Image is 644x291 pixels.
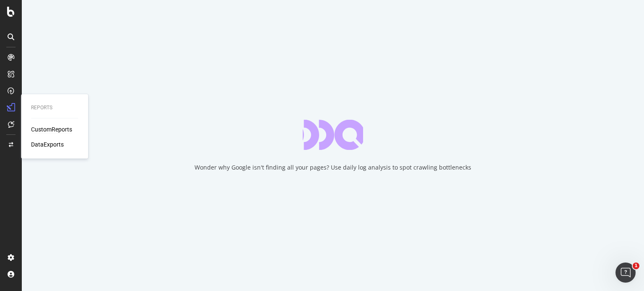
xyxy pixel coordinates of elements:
[303,120,363,150] div: animation
[31,104,78,111] div: Reports
[31,125,72,134] a: CustomReports
[633,263,639,269] span: 1
[195,163,471,172] div: Wonder why Google isn't finding all your pages? Use daily log analysis to spot crawling bottlenecks
[615,263,636,283] iframe: Intercom live chat
[31,140,64,149] a: DataExports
